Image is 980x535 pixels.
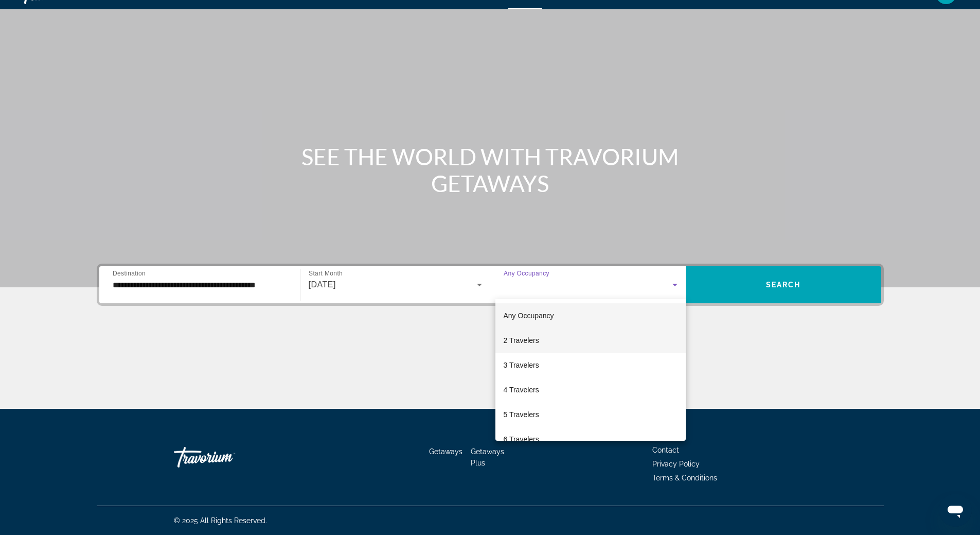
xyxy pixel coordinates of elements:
span: 4 Travelers [504,384,539,396]
span: 3 Travelers [504,359,539,371]
span: 2 Travelers [504,334,539,347]
iframe: Button to launch messaging window [939,494,972,527]
span: 5 Travelers [504,408,539,421]
span: 6 Travelers [504,433,539,445]
span: Any Occupancy [504,312,554,320]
